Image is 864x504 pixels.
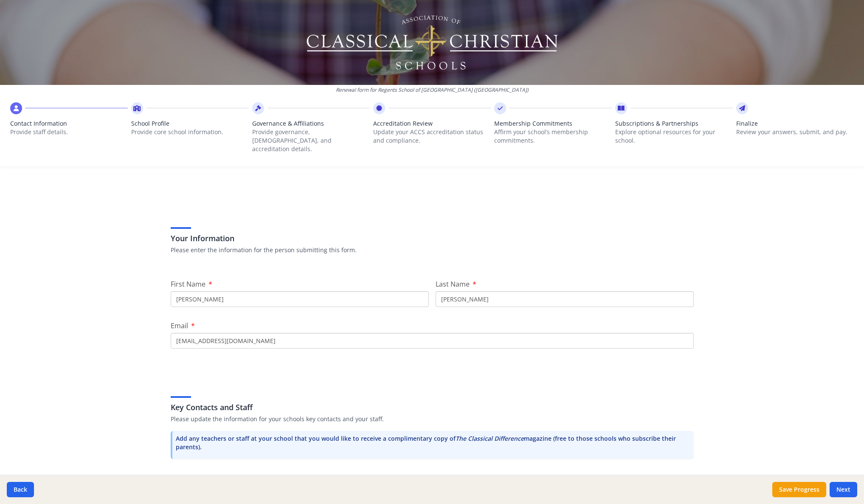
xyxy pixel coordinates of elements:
p: Please update the information for your schools key contacts and your staff. [171,415,694,423]
p: Explore optional resources for your school. [615,128,733,145]
p: Update your ACCS accreditation status and compliance. [373,128,491,145]
span: School Profile [131,119,249,128]
span: Finalize [736,119,854,128]
span: Accreditation Review [373,119,491,128]
p: Provide core school information. [131,128,249,136]
span: Email [171,321,188,330]
i: The Classical Difference [456,434,524,442]
span: Governance & Affiliations [252,119,370,128]
span: Subscriptions & Partnerships [615,119,733,128]
span: First Name [171,279,205,289]
button: Next [830,482,857,497]
img: Logo [305,13,559,72]
span: Membership Commitments [494,119,612,128]
p: Review your answers, submit, and pay. [736,128,854,136]
h3: Key Contacts and Staff [171,401,694,413]
span: Contact Information [10,119,128,128]
p: Please enter the information for the person submitting this form. [171,246,694,254]
p: Add any teachers or staff at your school that you would like to receive a complimentary copy of m... [176,434,690,451]
h3: Your Information [171,232,694,244]
button: Back [7,482,34,497]
p: Provide staff details. [10,128,128,136]
button: Save Progress [772,482,826,497]
p: Affirm your school’s membership commitments. [494,128,612,145]
p: Provide governance, [DEMOGRAPHIC_DATA], and accreditation details. [252,128,370,153]
span: Last Name [436,279,470,289]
